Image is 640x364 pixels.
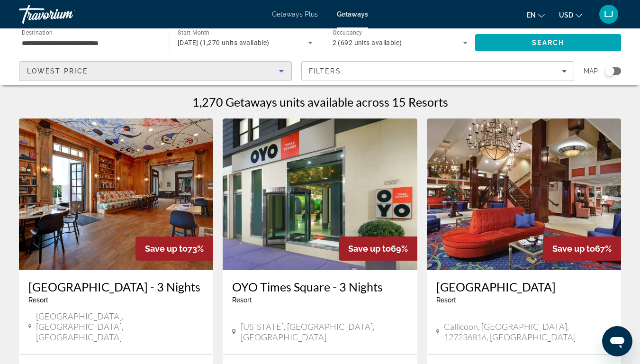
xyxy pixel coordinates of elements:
[192,95,448,109] h1: 1,270 Getaways units available across 15 Resorts
[527,11,536,19] span: en
[333,29,362,36] span: Occupancy
[602,326,632,356] iframe: Button to launch messaging window
[178,39,270,46] span: [DATE] (1,270 units available)
[22,37,157,49] input: Select destination
[436,280,612,294] a: [GEOGRAPHIC_DATA]
[475,34,621,51] button: Search
[301,61,574,81] button: Filters
[28,296,48,304] span: Resort
[527,8,545,22] button: Change language
[333,39,402,46] span: 2 (692 units available)
[232,296,252,304] span: Resort
[241,321,408,342] span: [US_STATE], [GEOGRAPHIC_DATA], [GEOGRAPHIC_DATA]
[427,118,621,270] img: Villa Roma Resort Lodges
[28,280,204,294] a: [GEOGRAPHIC_DATA] - 3 Nights
[444,321,612,342] span: Callicoon, [GEOGRAPHIC_DATA], 127236816, [GEOGRAPHIC_DATA]
[596,4,621,24] button: User Menu
[604,9,613,19] span: LJ
[552,244,595,254] span: Save up to
[272,10,318,18] a: Getaways Plus
[436,296,456,304] span: Resort
[19,118,213,270] img: Tarrytown House Estate - 3 Nights
[559,8,582,22] button: Change currency
[532,39,564,46] span: Search
[559,11,573,19] span: USD
[36,311,204,342] span: [GEOGRAPHIC_DATA], [GEOGRAPHIC_DATA], [GEOGRAPHIC_DATA]
[22,29,53,36] span: Destination
[337,10,368,18] a: Getaways
[232,280,407,294] a: OYO Times Square - 3 Nights
[339,237,417,261] div: 69%
[584,64,598,78] span: Map
[223,118,417,270] img: OYO Times Square - 3 Nights
[543,237,621,261] div: 67%
[19,2,114,27] a: Travorium
[135,237,213,261] div: 73%
[145,244,188,254] span: Save up to
[178,29,209,36] span: Start Month
[27,67,88,75] span: Lowest Price
[309,67,341,75] span: Filters
[27,65,284,77] mat-select: Sort by
[348,244,391,254] span: Save up to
